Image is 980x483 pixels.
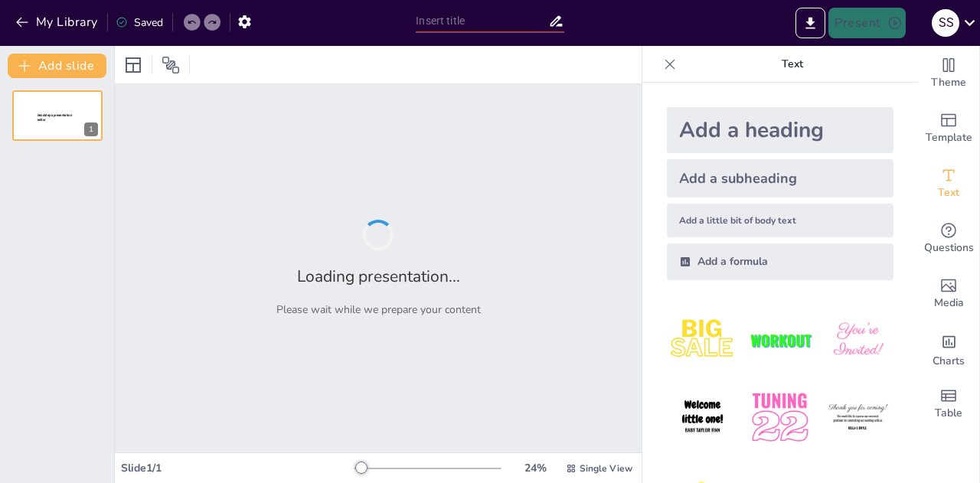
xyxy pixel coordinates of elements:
button: S S [932,8,959,38]
button: Export to PowerPoint [795,8,825,38]
span: Media [934,295,964,312]
div: Saved [116,15,163,30]
img: 4.jpeg [667,382,738,453]
img: 3.jpeg [822,305,893,376]
div: Add charts and graphs [918,321,979,377]
div: Add images, graphics, shapes or video [918,266,979,321]
span: Position [162,56,180,74]
div: Add a table [918,377,979,432]
div: Layout [121,53,145,77]
button: My Library [11,10,104,34]
div: Add text boxes [918,156,979,211]
span: Charts [933,353,965,370]
div: Add ready made slides [918,101,979,156]
span: Text [938,184,959,201]
div: Add a formula [667,243,893,280]
div: 24 % [517,461,554,475]
span: Questions [924,240,974,256]
div: 1 [12,90,103,141]
span: Theme [931,74,966,91]
img: 5.jpeg [744,382,815,453]
div: S S [932,9,959,37]
span: Single View [580,462,632,475]
input: Insert title [416,10,547,32]
div: Add a subheading [667,159,893,197]
div: Add a little bit of body text [667,204,893,237]
div: Slide 1 / 1 [121,461,354,475]
button: Add slide [8,54,106,78]
img: 6.jpeg [822,382,893,453]
span: Sendsteps presentation editor [38,113,72,122]
span: Table [935,405,962,422]
span: Template [926,129,972,146]
h2: Loading presentation... [297,266,460,287]
img: 2.jpeg [744,305,815,376]
div: Get real-time input from your audience [918,211,979,266]
p: Text [682,46,903,83]
button: Present [828,8,905,38]
div: Change the overall theme [918,46,979,101]
p: Please wait while we prepare your content [276,302,481,317]
img: 1.jpeg [667,305,738,376]
div: Add a heading [667,107,893,153]
div: 1 [84,122,98,136]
